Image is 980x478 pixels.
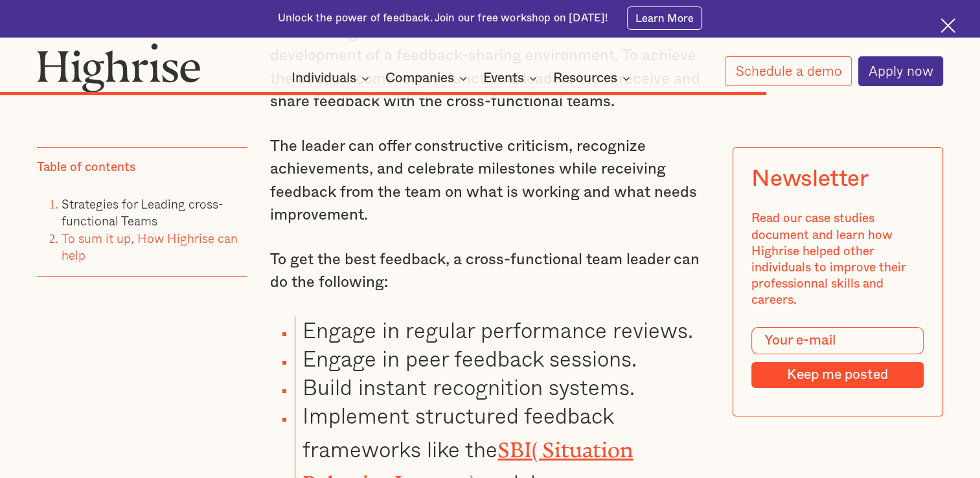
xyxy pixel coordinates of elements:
[62,229,238,264] a: To sum it up, How Highrise can help
[62,195,223,231] a: Strategies for Leading cross-functional Teams
[291,71,373,86] div: Individuals
[270,135,711,227] p: The leader can offer constructive criticism, recognize achievements, and celebrate milestones whi...
[553,71,634,86] div: Resources
[278,11,608,26] div: Unlock the power of feedback. Join our free workshop on [DATE]!
[553,71,617,86] div: Resources
[752,362,924,388] input: Keep me posted
[940,18,955,33] img: Cross icon
[295,316,711,345] li: Engage in regular performance reviews.
[752,327,924,355] input: Your e-mail
[725,56,852,86] a: Schedule a demo
[295,373,711,402] li: Build instant recognition systems.
[627,6,703,30] a: Learn More
[752,166,869,192] div: Newsletter
[291,71,356,86] div: Individuals
[385,71,454,86] div: Companies
[858,56,944,86] a: Apply now
[295,345,711,373] li: Engage in peer feedback sessions.
[483,71,541,86] div: Events
[37,43,201,92] img: Highrise logo
[37,160,135,176] div: Table of contents
[752,327,924,388] form: Modal Form
[483,71,524,86] div: Events
[385,71,471,86] div: Companies
[270,249,711,295] p: To get the best feedback, a cross-functional team leader can do the following:
[752,211,924,309] div: Read our case studies document and learn how Highrise helped other individuals to improve their p...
